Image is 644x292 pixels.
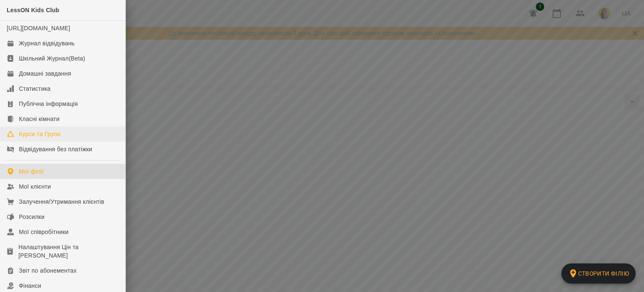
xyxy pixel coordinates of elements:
[19,167,44,176] div: Мої філії
[19,145,92,153] div: Відвідування без платіжки
[19,84,51,93] div: Статистика
[19,197,104,206] div: Залучення/Утримання клієнтів
[19,281,41,290] div: Фінанси
[19,266,77,275] div: Звіт по абонементах
[19,213,44,221] div: Розсилки
[19,54,85,63] div: Шкільний Журнал(Beta)
[19,39,75,47] div: Журнал відвідувань
[19,182,51,191] div: Мої клієнти
[19,130,60,138] div: Курси та Групи
[7,7,59,13] span: LessON Kids Club
[18,243,119,260] div: Налаштування Цін та [PERSON_NAME]
[19,69,71,78] div: Домашні завдання
[19,100,78,108] div: Публічна інформація
[19,115,60,123] div: Класні кімнати
[7,25,70,32] a: [URL][DOMAIN_NAME]
[19,228,69,236] div: Мої співробітники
